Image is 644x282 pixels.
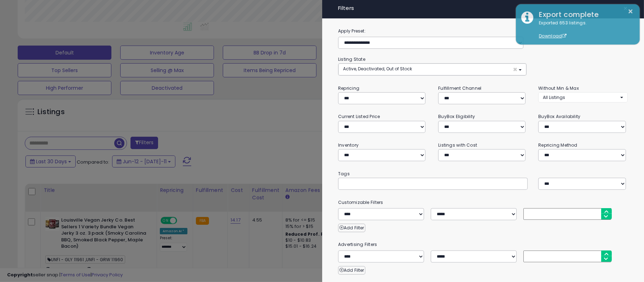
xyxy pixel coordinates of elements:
small: Advertising Filters [333,241,633,248]
button: × [620,4,631,13]
span: × [623,4,628,13]
small: Inventory [338,142,359,148]
small: Current Listed Price [338,113,380,119]
h4: Filters [338,5,628,11]
button: × [628,7,634,16]
button: Add Filter [338,266,365,275]
small: Tags [333,170,633,178]
div: Export complete [534,10,634,20]
div: Exported 653 listings. [534,20,634,40]
span: All Listings [543,94,565,100]
small: Without Min & Max [538,85,579,91]
button: Active, Deactivated, Out of Stock × [338,64,526,75]
small: BuyBox Eligibility [438,113,475,119]
a: Download [539,33,567,39]
button: Add Filter [338,224,365,232]
small: Customizable Filters [333,199,633,206]
small: BuyBox Availability [538,113,580,119]
small: Listing State [338,56,365,62]
label: Apply Preset: [333,27,633,35]
small: Repricing Method [538,142,578,148]
small: Repricing [338,85,359,91]
span: Active, Deactivated, Out of Stock [343,66,412,72]
small: Fulfillment Channel [438,85,481,91]
button: All Listings [538,92,628,102]
small: Listings with Cost [438,142,477,148]
span: × [513,66,517,73]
